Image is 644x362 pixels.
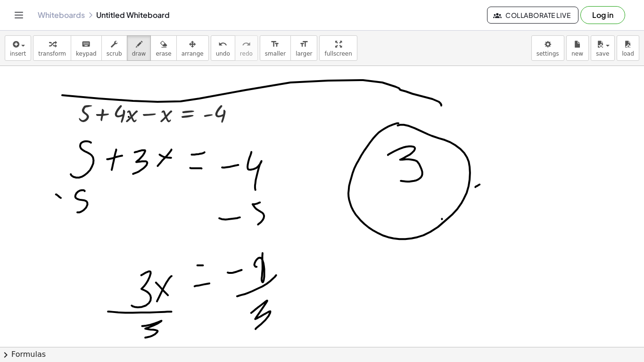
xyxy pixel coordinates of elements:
i: format_size [299,39,308,50]
button: keyboardkeypad [71,35,102,61]
button: Collaborate Live [487,7,578,24]
i: undo [218,39,227,50]
button: load [617,35,639,61]
button: format_sizesmaller [260,35,291,61]
button: draw [127,35,151,61]
button: undoundo [211,35,235,61]
span: keypad [76,50,97,57]
button: fullscreen [319,35,357,61]
i: format_size [271,39,280,50]
span: redo [240,50,253,57]
span: larger [296,50,312,57]
span: draw [132,50,146,57]
span: fullscreen [324,50,352,57]
button: settings [531,35,564,61]
span: Collaborate Live [495,11,570,19]
span: new [571,50,583,57]
span: settings [537,50,559,57]
button: insert [5,35,31,61]
span: scrub [107,50,122,57]
button: scrub [101,35,127,61]
span: load [622,50,634,57]
span: arrange [182,50,204,57]
button: new [566,35,589,61]
button: redoredo [235,35,258,61]
span: erase [156,50,171,57]
button: transform [33,35,71,61]
button: Toggle navigation [11,8,26,23]
span: transform [38,50,66,57]
button: Log in [580,6,625,24]
button: erase [150,35,176,61]
button: format_sizelarger [290,35,317,61]
i: redo [242,39,251,50]
span: smaller [265,50,286,57]
span: save [596,50,609,57]
span: undo [216,50,230,57]
i: keyboard [82,39,91,50]
button: arrange [176,35,209,61]
button: save [591,35,615,61]
span: insert [10,50,26,57]
a: Whiteboards [38,10,85,20]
